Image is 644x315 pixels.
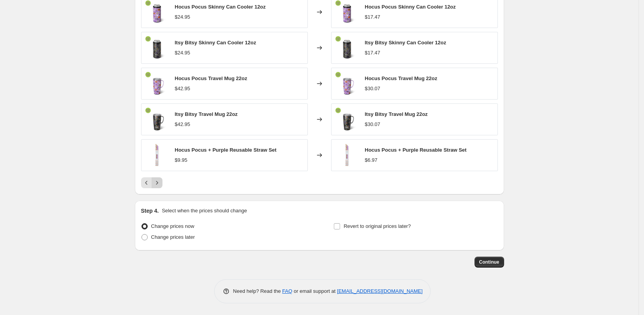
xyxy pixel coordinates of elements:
span: Hocus Pocus + Purple Reusable Straw Set [175,147,277,153]
div: $42.95 [175,85,190,93]
div: $6.97 [365,156,378,164]
span: Change prices later [151,234,195,240]
span: or email support at [292,288,337,294]
p: Select when the prices should change [162,207,247,215]
img: swig-life-signature-12oz-insulated-stainless-steel-skinny-can-cooler-itsy-bitsy-main_80x.jpg [335,36,359,59]
span: Need help? Read the [233,288,283,294]
img: swig-life-signature-printed-reusable-straw-set-hocus-pocus-purple-main_80x.jpg [145,143,169,167]
a: FAQ [282,288,292,294]
img: swig-life-signature-12oz-insulated-stainless-steel-skinny-can-cooler-itsy-bitsy-main_80x.jpg [145,36,169,59]
div: $9.95 [175,156,188,164]
div: $17.47 [365,13,380,21]
span: Itsy Bitsy Skinny Can Cooler 12oz [175,40,257,45]
span: Hocus Pocus + Purple Reusable Straw Set [365,147,467,153]
img: swig-life-signature-22oz-insulated-stainless-steel-travel-mug-hocus-pocus-glow-in-the-dark-main_8... [335,72,359,95]
img: swig-life-signature-12oz-insulated-stainless-steel-skinny-can-cooler-hocus-pocus-main_80x.jpg [335,0,359,24]
span: Change prices now [151,223,194,229]
div: $24.95 [175,49,190,57]
span: Hocus Pocus Travel Mug 22oz [365,75,437,81]
div: $24.95 [175,13,190,21]
button: Continue [475,257,504,268]
img: swig-life-signature-printed-reusable-straw-set-hocus-pocus-purple-main_80x.jpg [335,143,359,167]
div: $30.07 [365,85,380,93]
img: swig-life-signature-22oz-insulated-stainless-steel-travel-mug-with-handle-itsy-bitsy-main_80x.jpg [145,108,169,131]
span: Itsy Bitsy Travel Mug 22oz [365,111,428,117]
a: [EMAIL_ADDRESS][DOMAIN_NAME] [337,288,422,294]
div: $30.07 [365,121,380,128]
span: Itsy Bitsy Travel Mug 22oz [175,111,238,117]
button: Previous [141,177,152,188]
div: $42.95 [175,121,190,128]
span: Hocus Pocus Travel Mug 22oz [175,75,247,81]
span: Continue [479,259,499,265]
span: Hocus Pocus Skinny Can Cooler 12oz [365,4,456,10]
span: Hocus Pocus Skinny Can Cooler 12oz [175,4,266,10]
h2: Step 4. [141,207,159,215]
div: $17.47 [365,49,380,57]
img: swig-life-signature-22oz-insulated-stainless-steel-travel-mug-hocus-pocus-glow-in-the-dark-main_8... [145,72,169,95]
button: Next [152,177,162,188]
img: swig-life-signature-22oz-insulated-stainless-steel-travel-mug-with-handle-itsy-bitsy-main_80x.jpg [335,108,359,131]
span: Itsy Bitsy Skinny Can Cooler 12oz [365,40,447,45]
span: Revert to original prices later? [344,223,411,229]
nav: Pagination [141,177,162,188]
img: swig-life-signature-12oz-insulated-stainless-steel-skinny-can-cooler-hocus-pocus-main_80x.jpg [145,0,169,24]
